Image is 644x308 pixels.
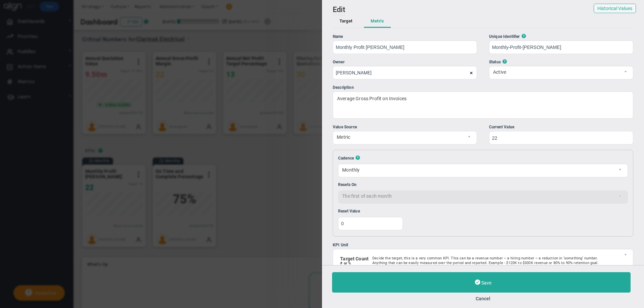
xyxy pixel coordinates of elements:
[477,70,484,75] span: clear
[489,59,633,65] div: Status
[622,66,633,79] span: select
[333,124,477,130] div: Value Source
[332,296,634,301] button: Cancel
[594,4,636,13] button: Historical Values
[333,15,359,28] button: Target
[481,280,491,286] span: Save
[336,261,369,265] h4: # or %
[333,84,633,91] div: Description
[489,124,633,130] div: Current Value
[340,256,369,261] label: Target Count
[364,15,391,28] button: Metric
[333,59,477,65] div: Owner
[333,131,465,143] span: Metric
[616,164,628,177] span: select
[489,66,622,78] span: Active
[333,34,477,40] div: Name
[333,5,345,14] span: Edit
[489,131,633,144] input: Enter a Value
[333,242,633,248] div: KPI Unit
[338,217,403,230] input: Enter a Value
[489,34,633,40] div: Unique Identifier
[622,249,633,272] span: select
[333,41,477,54] input: Name of the Metric
[338,155,628,161] div: Cadence
[333,91,633,119] div: Average Gross Profit on Invoices
[333,66,477,79] input: Search or Invite Team Members
[489,41,633,54] input: Enter unique identifier
[332,272,631,293] button: Save
[338,164,616,176] span: Monthly
[372,256,609,265] p: Decide the target, this is a very common KPI. This can be a revenue number – a hiring number – a ...
[338,182,628,187] div: Resets On
[338,209,628,213] div: Reset Value
[465,131,477,144] span: select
